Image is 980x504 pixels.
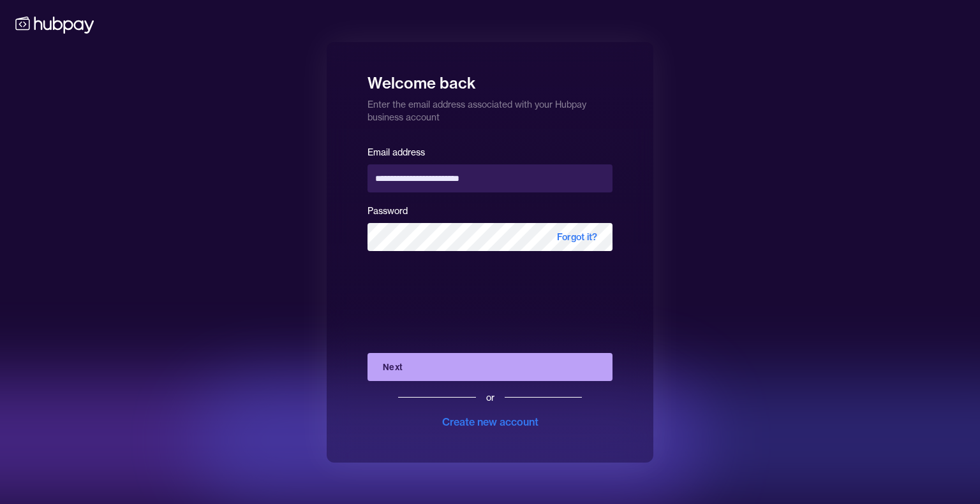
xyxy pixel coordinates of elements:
label: Password [367,205,408,217]
div: Create new account [442,414,538,429]
button: Next [367,353,612,381]
span: Forgot it? [542,223,612,251]
div: or [486,391,494,404]
p: Enter the email address associated with your Hubpay business account [367,93,612,124]
h1: Welcome back [367,65,612,93]
label: Email address [367,147,425,158]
